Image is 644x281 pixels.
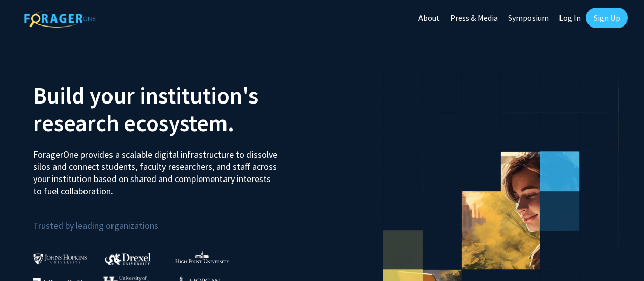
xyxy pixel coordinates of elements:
img: ForagerOne Logo [24,10,96,28]
h2: Build your institution's research ecosystem. [33,82,315,137]
a: Sign Up [586,8,628,28]
p: ForagerOne provides a scalable digital infrastructure to dissolve silos and connect students, fac... [33,141,281,197]
img: Johns Hopkins University [33,253,87,264]
iframe: Chat [601,235,636,273]
img: Drexel University [105,253,151,265]
img: High Point University [175,251,229,263]
p: Trusted by leading organizations [33,206,315,234]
